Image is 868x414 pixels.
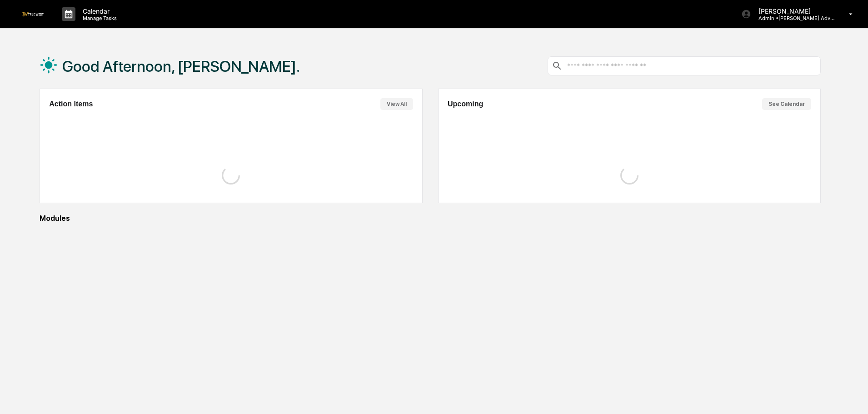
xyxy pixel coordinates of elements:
p: Admin • [PERSON_NAME] Advisory Group [751,15,836,21]
div: Modules [40,214,821,223]
p: Calendar [75,7,121,15]
h2: Upcoming [448,100,483,108]
p: [PERSON_NAME] [751,7,836,15]
button: See Calendar [762,98,811,110]
button: View All [380,98,413,110]
h2: Action Items [49,100,93,108]
img: logo [22,12,44,16]
p: Manage Tasks [75,15,121,21]
h1: Good Afternoon, [PERSON_NAME]. [62,57,300,75]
